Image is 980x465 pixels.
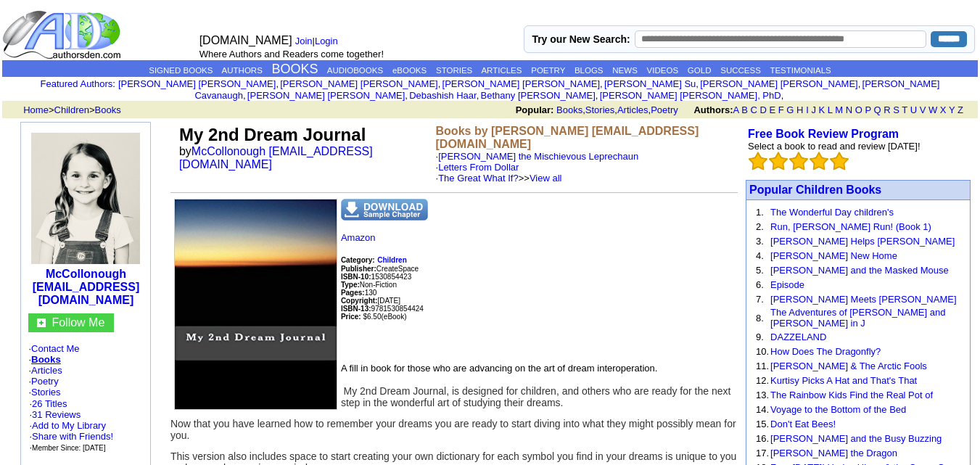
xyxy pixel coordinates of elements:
[95,104,121,115] a: Books
[32,398,67,409] a: 26 Titles
[770,361,927,371] a: [PERSON_NAME] & The Arctic Fools
[770,375,917,386] a: Kurtisy Picks A Hat and That's That
[810,152,828,170] img: bigemptystars.png
[902,104,907,115] a: T
[749,184,881,196] font: Popular Children Books
[786,104,794,115] a: G
[438,151,638,162] a: [PERSON_NAME] the Mischievous Leprechaun
[341,305,424,313] font: 9781530854424
[31,133,140,264] img: 171648.jpeg
[341,313,361,321] b: Price:
[770,207,894,218] a: The Wonderful Day children's
[770,419,836,429] a: Don't Eat Bees!
[759,104,766,115] a: D
[811,104,816,115] a: J
[756,332,764,342] font: 9.
[341,305,371,313] b: ISBN-13:
[949,104,955,115] a: Y
[756,236,764,247] font: 3.
[749,152,767,170] img: bigemptystars.png
[756,448,769,458] font: 17.
[750,104,757,115] a: C
[408,92,409,100] font: i
[756,265,764,276] font: 5.
[617,104,648,115] a: Articles
[179,145,373,170] a: McCollonough [EMAIL_ADDRESS][DOMAIN_NAME]
[756,361,769,371] font: 11.
[756,207,764,218] font: 1.
[693,104,733,115] b: Authors:
[295,36,313,46] a: Join
[436,173,562,184] font: · >>
[770,404,906,415] a: Voyage to the Bottom of the Bed
[247,90,405,101] a: [PERSON_NAME] [PERSON_NAME]
[18,104,121,115] font: > >
[442,78,600,89] a: [PERSON_NAME] [PERSON_NAME]
[865,104,870,115] a: P
[199,34,292,46] font: [DOMAIN_NAME]
[604,78,696,89] a: [PERSON_NAME] Su
[756,250,764,261] font: 4.
[341,256,375,264] b: Category:
[783,92,785,100] font: i
[179,145,373,170] font: by
[770,390,933,400] a: The Rainbow Kids Find the Real Pot of
[341,289,376,297] font: 130
[769,104,775,115] a: E
[52,316,104,329] a: Follow Me
[835,104,843,115] a: M
[377,254,407,265] a: Children
[32,409,81,420] a: 31 Reviews
[32,431,113,442] a: Share with Friends!
[409,90,477,101] a: Debashish Haar
[341,289,365,297] b: Pages:
[179,125,366,144] font: My 2nd Dream Journal
[23,104,49,115] a: Home
[341,265,419,273] font: CreateSpace
[199,49,384,59] font: Where Authors and Readers come together!
[828,104,833,115] a: L
[860,81,862,89] font: i
[748,128,899,140] b: Free Book Review Program
[756,419,769,429] font: 15.
[770,279,804,290] a: Episode
[770,346,881,357] a: How Does The Dragonfly?
[436,151,639,184] font: ·
[315,36,338,46] a: Login
[770,448,897,458] a: [PERSON_NAME] the Dragon
[598,92,599,100] font: i
[741,104,748,115] a: B
[756,279,764,290] font: 6.
[516,104,554,115] b: Popular:
[436,125,699,150] b: Books by [PERSON_NAME] [EMAIL_ADDRESS][DOMAIN_NAME]
[770,433,942,444] a: [PERSON_NAME] and the Busy Buzzing
[31,387,60,398] a: Stories
[688,66,712,75] a: GOLD
[720,66,761,75] a: SUCCESS
[295,36,343,46] font: |
[32,420,106,431] a: Add to My Library
[756,404,769,415] font: 14.
[556,104,582,115] a: Books
[327,66,383,75] a: AUDIOBOOKS
[32,444,106,452] font: Member Since: [DATE]
[884,104,890,115] a: R
[756,375,769,386] font: 12.
[341,265,376,273] b: Publisher:
[910,104,917,115] a: U
[756,313,764,324] font: 8.
[928,104,937,115] a: W
[532,33,630,45] label: Try our New Search:
[770,294,956,305] a: [PERSON_NAME] Meets [PERSON_NAME]
[194,78,939,101] a: [PERSON_NAME] Cavanaugh
[438,162,519,173] a: Letters From Dollar
[279,81,280,89] font: i
[647,66,678,75] a: VIDEOS
[392,66,427,75] a: eBOOKS
[438,173,519,184] a: The Great What If?
[748,141,921,152] font: Select a book to read and review [DATE]!
[612,66,638,75] a: NEWS
[341,281,360,289] b: Type:
[700,78,857,89] a: [PERSON_NAME] [PERSON_NAME]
